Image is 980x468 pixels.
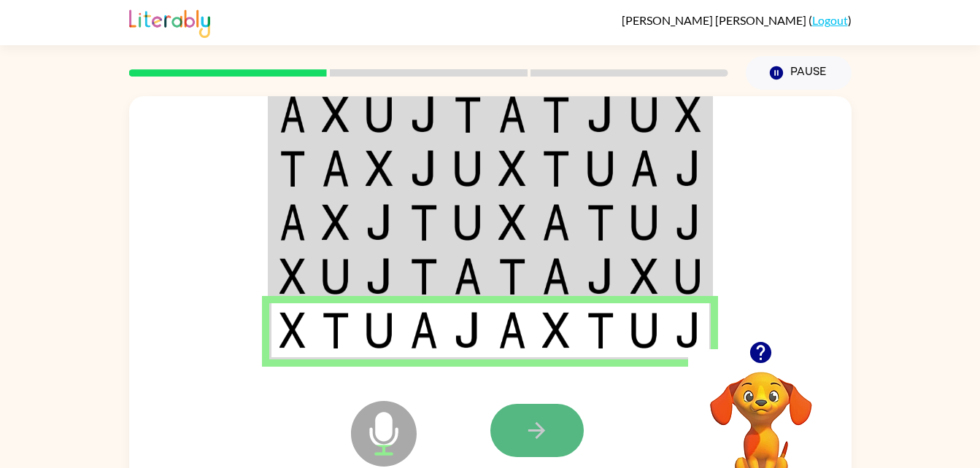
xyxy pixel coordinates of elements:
[129,6,210,38] img: Literably
[675,312,701,348] img: j
[410,312,438,348] img: a
[542,312,570,348] img: x
[675,204,701,241] img: j
[322,150,350,187] img: a
[587,150,614,187] img: u
[587,96,614,133] img: j
[322,96,350,133] img: x
[279,150,306,187] img: t
[587,312,614,348] img: t
[746,56,852,90] button: Pause
[630,204,658,241] img: u
[587,258,614,295] img: j
[454,150,482,187] img: u
[675,150,701,187] img: j
[454,96,482,133] img: t
[410,150,438,187] img: j
[498,96,526,133] img: a
[454,258,482,295] img: a
[675,96,701,133] img: x
[542,96,570,133] img: t
[366,312,393,348] img: u
[322,312,350,348] img: t
[587,204,614,241] img: t
[498,150,526,187] img: x
[279,96,306,133] img: a
[630,150,658,187] img: a
[279,312,306,348] img: x
[366,96,393,133] img: u
[542,258,570,295] img: a
[410,258,438,295] img: t
[410,204,438,241] img: t
[542,204,570,241] img: a
[622,13,852,27] div: ( )
[366,258,393,295] img: j
[410,96,438,133] img: j
[322,204,350,241] img: x
[279,204,306,241] img: a
[622,13,809,27] span: [PERSON_NAME] [PERSON_NAME]
[812,13,848,27] a: Logout
[454,204,482,241] img: u
[630,96,658,133] img: u
[630,258,658,295] img: x
[498,312,526,348] img: a
[630,312,658,348] img: u
[675,258,701,295] img: u
[542,150,570,187] img: t
[322,258,350,295] img: u
[498,258,526,295] img: t
[498,204,526,241] img: x
[454,312,482,348] img: j
[366,204,393,241] img: j
[279,258,306,295] img: x
[366,150,393,187] img: x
